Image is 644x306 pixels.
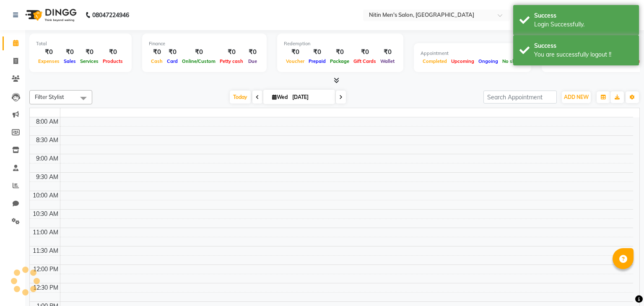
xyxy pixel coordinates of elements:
[36,58,62,64] span: Expenses
[101,58,125,64] span: Products
[290,91,332,104] input: 2025-09-03
[421,50,525,57] div: Appointment
[165,47,180,57] div: ₹0
[149,58,165,64] span: Cash
[500,58,525,64] span: No show
[218,58,245,64] span: Petty cash
[36,47,62,57] div: ₹0
[62,58,78,64] span: Sales
[101,47,125,57] div: ₹0
[534,50,633,59] div: You are successfully logout !!
[476,58,500,64] span: Ongoing
[180,58,218,64] span: Online/Custom
[31,283,60,292] div: 12:30 PM
[284,40,397,47] div: Redemption
[270,94,290,100] span: Wed
[378,47,397,57] div: ₹0
[78,58,101,64] span: Services
[284,58,306,64] span: Voucher
[449,58,476,64] span: Upcoming
[36,40,125,47] div: Total
[534,11,633,20] div: Success
[534,20,633,29] div: Login Successfully.
[149,47,165,57] div: ₹0
[31,191,60,200] div: 10:00 AM
[218,47,245,57] div: ₹0
[421,58,449,64] span: Completed
[31,265,60,274] div: 12:00 PM
[284,47,306,57] div: ₹0
[534,41,633,50] div: Success
[609,272,636,298] iframe: chat widget
[328,58,351,64] span: Package
[31,210,60,218] div: 10:30 AM
[34,136,60,145] div: 8:30 AM
[149,40,260,47] div: Finance
[34,154,60,163] div: 9:00 AM
[351,58,378,64] span: Gift Cards
[306,47,328,57] div: ₹0
[351,47,378,57] div: ₹0
[165,58,180,64] span: Card
[562,91,591,103] button: ADD NEW
[78,47,101,57] div: ₹0
[306,58,328,64] span: Prepaid
[31,246,60,255] div: 11:30 AM
[31,228,60,237] div: 11:00 AM
[328,47,351,57] div: ₹0
[62,47,78,57] div: ₹0
[34,173,60,182] div: 9:30 AM
[230,91,251,104] span: Today
[564,94,589,100] span: ADD NEW
[21,3,79,27] img: logo
[245,47,260,57] div: ₹0
[180,47,218,57] div: ₹0
[34,117,60,126] div: 8:00 AM
[35,93,64,100] span: Filter Stylist
[92,3,129,27] b: 08047224946
[246,58,259,64] span: Due
[483,91,557,104] input: Search Appointment
[378,58,397,64] span: Wallet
